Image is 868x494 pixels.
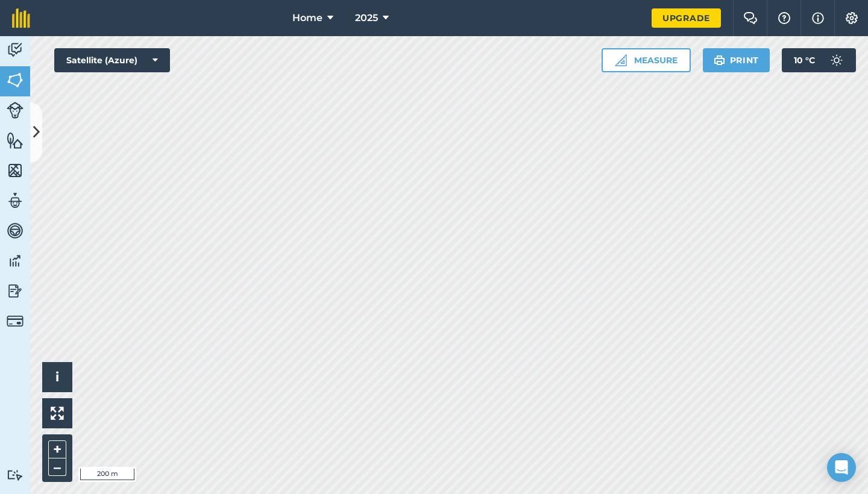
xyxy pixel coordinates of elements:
img: Two speech bubbles overlapping with the left bubble in the forefront [743,12,758,24]
span: Home [292,11,322,25]
img: svg+xml;base64,PHN2ZyB4bWxucz0iaHR0cDovL3d3dy53My5vcmcvMjAwMC9zdmciIHdpZHRoPSI1NiIgaGVpZ2h0PSI2MC... [7,131,24,149]
img: fieldmargin Logo [12,8,30,28]
img: svg+xml;base64,PD94bWwgdmVyc2lvbj0iMS4wIiBlbmNvZGluZz0idXRmLTgiPz4KPCEtLSBHZW5lcmF0b3I6IEFkb2JlIE... [825,48,849,72]
span: 2025 [355,11,378,25]
button: i [42,362,72,392]
img: svg+xml;base64,PHN2ZyB4bWxucz0iaHR0cDovL3d3dy53My5vcmcvMjAwMC9zdmciIHdpZHRoPSI1NiIgaGVpZ2h0PSI2MC... [7,71,24,89]
span: 10 ° C [794,48,815,72]
button: – [48,458,66,476]
img: svg+xml;base64,PD94bWwgdmVyc2lvbj0iMS4wIiBlbmNvZGluZz0idXRmLTgiPz4KPCEtLSBHZW5lcmF0b3I6IEFkb2JlIE... [7,313,24,330]
div: Open Intercom Messenger [827,453,856,482]
span: i [55,369,59,384]
img: svg+xml;base64,PD94bWwgdmVyc2lvbj0iMS4wIiBlbmNvZGluZz0idXRmLTgiPz4KPCEtLSBHZW5lcmF0b3I6IEFkb2JlIE... [7,282,24,300]
img: A cog icon [844,12,859,24]
img: svg+xml;base64,PD94bWwgdmVyc2lvbj0iMS4wIiBlbmNvZGluZz0idXRmLTgiPz4KPCEtLSBHZW5lcmF0b3I6IEFkb2JlIE... [7,102,24,119]
a: Upgrade [652,8,721,28]
button: Satellite (Azure) [54,48,170,72]
button: Measure [602,48,691,72]
img: svg+xml;base64,PD94bWwgdmVyc2lvbj0iMS4wIiBlbmNvZGluZz0idXRmLTgiPz4KPCEtLSBHZW5lcmF0b3I6IEFkb2JlIE... [7,222,24,240]
img: A question mark icon [777,12,791,24]
img: svg+xml;base64,PD94bWwgdmVyc2lvbj0iMS4wIiBlbmNvZGluZz0idXRmLTgiPz4KPCEtLSBHZW5lcmF0b3I6IEFkb2JlIE... [7,41,24,59]
button: + [48,440,66,458]
img: Four arrows, one pointing top left, one top right, one bottom right and the last bottom left [51,407,64,420]
img: svg+xml;base64,PHN2ZyB4bWxucz0iaHR0cDovL3d3dy53My5vcmcvMjAwMC9zdmciIHdpZHRoPSIxNyIgaGVpZ2h0PSIxNy... [812,11,824,25]
img: svg+xml;base64,PD94bWwgdmVyc2lvbj0iMS4wIiBlbmNvZGluZz0idXRmLTgiPz4KPCEtLSBHZW5lcmF0b3I6IEFkb2JlIE... [7,192,24,210]
img: svg+xml;base64,PD94bWwgdmVyc2lvbj0iMS4wIiBlbmNvZGluZz0idXRmLTgiPz4KPCEtLSBHZW5lcmF0b3I6IEFkb2JlIE... [7,252,24,270]
button: Print [703,48,770,72]
img: svg+xml;base64,PHN2ZyB4bWxucz0iaHR0cDovL3d3dy53My5vcmcvMjAwMC9zdmciIHdpZHRoPSI1NiIgaGVpZ2h0PSI2MC... [7,161,24,180]
img: svg+xml;base64,PHN2ZyB4bWxucz0iaHR0cDovL3d3dy53My5vcmcvMjAwMC9zdmciIHdpZHRoPSIxOSIgaGVpZ2h0PSIyNC... [714,53,725,67]
img: svg+xml;base64,PD94bWwgdmVyc2lvbj0iMS4wIiBlbmNvZGluZz0idXRmLTgiPz4KPCEtLSBHZW5lcmF0b3I6IEFkb2JlIE... [7,469,24,481]
img: Ruler icon [615,54,627,66]
button: 10 °C [782,48,856,72]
